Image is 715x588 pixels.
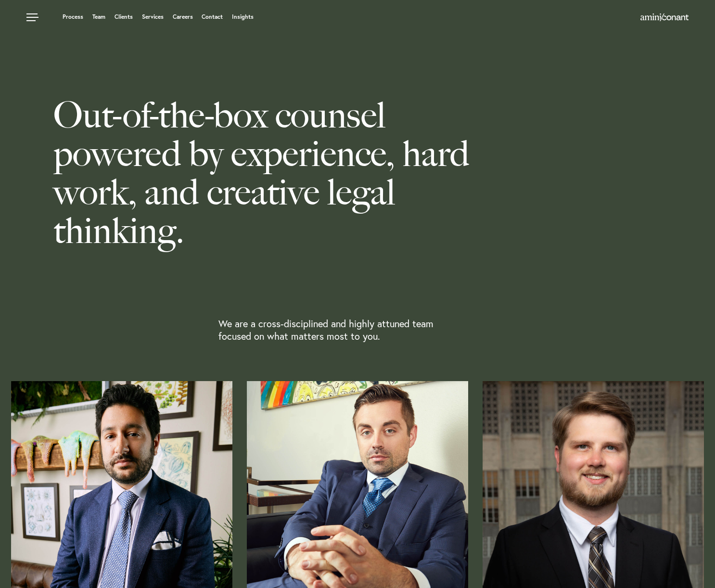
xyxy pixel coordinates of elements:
a: Clients [115,14,133,20]
a: Process [63,14,83,20]
a: Contact [202,14,223,20]
p: We are a cross-disciplined and highly attuned team focused on what matters most to you. [218,318,459,343]
a: Services [142,14,164,20]
a: Home [640,14,689,22]
a: Insights [232,14,254,20]
a: Careers [173,14,193,20]
img: Amini & Conant [640,13,689,21]
a: Team [92,14,105,20]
